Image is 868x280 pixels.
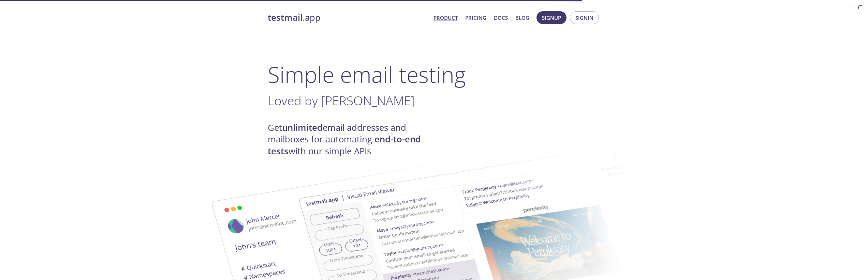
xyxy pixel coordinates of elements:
[268,122,434,157] h4: Get email addresses and mailboxes for automating with our simple APIs
[575,13,593,22] span: Signin
[268,12,428,24] a: testmail.app
[494,13,508,22] a: Docs
[465,13,486,22] a: Pricing
[268,92,415,109] span: Loved by [PERSON_NAME]
[542,13,561,22] span: Signup
[268,61,601,88] h1: Simple email testing
[536,11,567,24] button: Signup
[515,13,529,22] a: Blog
[570,11,599,24] button: Signin
[268,133,421,157] strong: end-to-end tests
[282,122,323,134] strong: unlimited
[268,12,303,24] strong: testmail
[433,13,458,22] a: Product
